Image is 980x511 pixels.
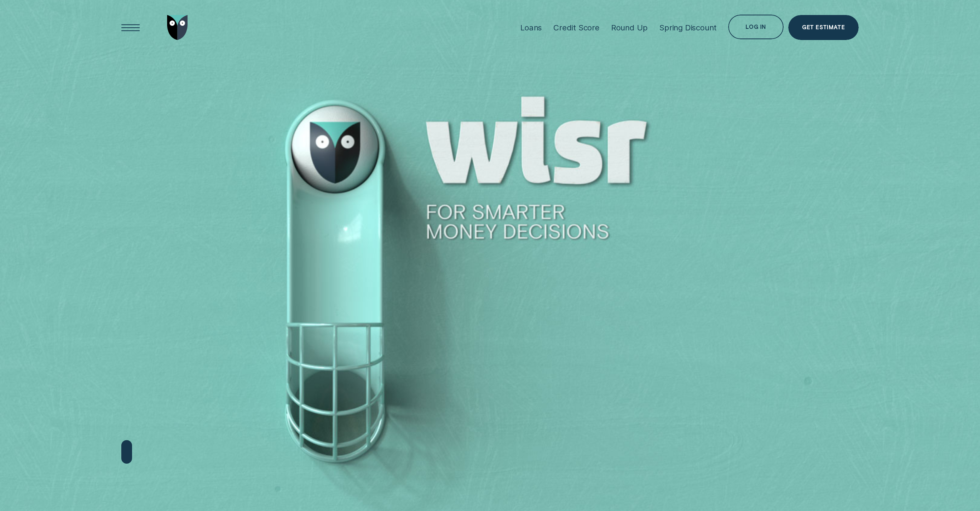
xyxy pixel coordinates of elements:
[788,15,859,40] a: Get Estimate
[118,15,143,40] button: Open Menu
[520,23,542,32] div: Loans
[611,23,648,32] div: Round Up
[553,23,600,32] div: Credit Score
[659,23,717,32] div: Spring Discount
[167,15,188,40] img: Wisr
[728,15,784,40] button: Log in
